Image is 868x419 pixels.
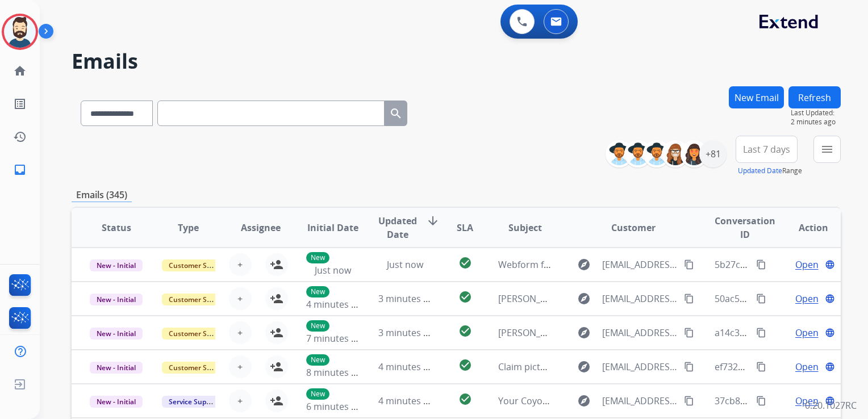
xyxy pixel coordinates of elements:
[820,143,834,156] mat-icon: menu
[378,292,439,305] span: 3 minutes ago
[795,258,819,271] span: Open
[825,396,835,406] mat-icon: language
[602,326,678,340] span: [EMAIL_ADDRESS][DOMAIN_NAME]
[795,360,819,374] span: Open
[738,166,802,175] span: Range
[237,394,243,408] span: +
[825,294,835,304] mat-icon: language
[498,292,569,305] span: [PERSON_NAME]
[602,394,678,408] span: [EMAIL_ADDRESS][DOMAIN_NAME]
[729,86,784,108] button: New Email
[90,259,143,271] span: New - Initial
[602,360,678,374] span: [EMAIL_ADDRESS][DOMAIN_NAME]
[162,362,236,374] span: Customer Support
[307,221,358,234] span: Initial Date
[270,326,283,340] mat-icon: person_add
[743,147,790,152] span: Last 7 days
[306,252,329,263] p: New
[458,324,472,338] mat-icon: check_circle
[72,188,132,202] p: Emails (345)
[387,258,423,271] span: Just now
[162,328,236,340] span: Customer Support
[4,16,36,48] img: avatar
[270,258,283,271] mat-icon: person_add
[378,361,439,373] span: 4 minutes ago
[498,258,756,271] span: Webform from [EMAIL_ADDRESS][DOMAIN_NAME] on [DATE]
[769,208,841,248] th: Action
[791,108,841,118] span: Last Updated:
[102,221,131,234] span: Status
[237,258,243,271] span: +
[90,362,143,374] span: New - Initial
[306,388,329,400] p: New
[736,136,798,163] button: Last 7 days
[498,326,606,339] span: [PERSON_NAME] pictures
[738,166,782,175] button: Updated Date
[756,328,766,338] mat-icon: content_copy
[237,292,243,305] span: +
[795,326,819,340] span: Open
[577,360,591,374] mat-icon: explore
[306,366,367,379] span: 8 minutes ago
[90,294,143,305] span: New - Initial
[577,394,591,408] mat-icon: explore
[72,50,841,73] h2: Emails
[90,396,143,408] span: New - Initial
[508,221,542,234] span: Subject
[270,292,283,305] mat-icon: person_add
[229,389,252,412] button: +
[577,292,591,305] mat-icon: explore
[684,396,694,406] mat-icon: content_copy
[237,360,243,374] span: +
[306,320,329,332] p: New
[825,362,835,372] mat-icon: language
[241,221,281,234] span: Assignee
[378,214,417,241] span: Updated Date
[788,86,841,108] button: Refresh
[756,294,766,304] mat-icon: content_copy
[715,214,775,241] span: Conversation ID
[306,400,367,413] span: 6 minutes ago
[457,221,473,234] span: SLA
[498,361,560,373] span: Claim pictures
[315,264,351,276] span: Just now
[458,358,472,372] mat-icon: check_circle
[602,292,678,305] span: [EMAIL_ADDRESS][DOMAIN_NAME]
[577,326,591,340] mat-icon: explore
[684,328,694,338] mat-icon: content_copy
[306,332,367,345] span: 7 minutes ago
[229,355,252,378] button: +
[13,130,27,144] mat-icon: history
[229,321,252,344] button: +
[178,221,199,234] span: Type
[795,292,819,305] span: Open
[378,395,439,407] span: 4 minutes ago
[458,290,472,304] mat-icon: check_circle
[756,396,766,406] mat-icon: content_copy
[306,354,329,366] p: New
[684,294,694,304] mat-icon: content_copy
[270,394,283,408] mat-icon: person_add
[229,287,252,310] button: +
[162,294,236,305] span: Customer Support
[458,392,472,406] mat-icon: check_circle
[825,328,835,338] mat-icon: language
[756,259,766,270] mat-icon: content_copy
[389,107,403,120] mat-icon: search
[825,259,835,270] mat-icon: language
[13,97,27,111] mat-icon: list_alt
[577,258,591,271] mat-icon: explore
[684,362,694,372] mat-icon: content_copy
[237,326,243,340] span: +
[13,163,27,177] mat-icon: inbox
[602,258,678,271] span: [EMAIL_ADDRESS][DOMAIN_NAME]
[229,253,252,276] button: +
[684,259,694,270] mat-icon: content_copy
[13,64,27,78] mat-icon: home
[458,256,472,270] mat-icon: check_circle
[805,399,857,412] p: 0.20.1027RC
[162,259,236,271] span: Customer Support
[306,286,329,298] p: New
[699,140,727,167] div: +81
[162,396,227,408] span: Service Support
